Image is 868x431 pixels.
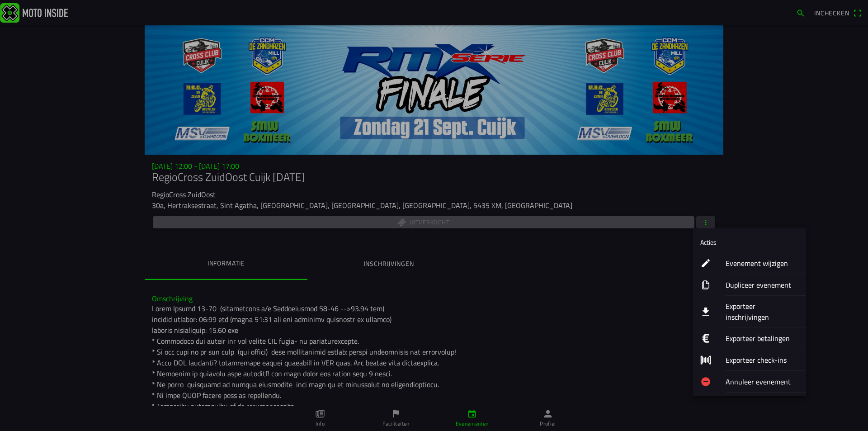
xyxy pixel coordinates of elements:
[726,258,799,269] ion-label: Evenement wijzigen
[700,258,711,269] ion-icon: create
[700,355,711,365] ion-icon: barcode
[726,279,799,290] ion-label: Dupliceer evenement
[700,376,711,387] ion-icon: remove circle
[700,306,711,317] ion-icon: download
[700,237,717,247] ion-label: Acties
[700,279,711,290] ion-icon: copy
[726,376,799,387] ion-label: Annuleer evenement
[700,333,711,344] ion-icon: logo euro
[726,301,799,322] ion-label: Exporteer inschrijvingen
[726,333,799,344] ion-label: Exporteer betalingen
[726,355,799,365] ion-label: Exporteer check-ins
